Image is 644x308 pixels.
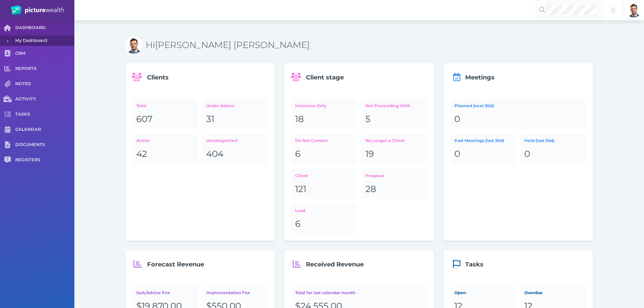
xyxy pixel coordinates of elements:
span: Held (last 30d) [524,138,554,143]
span: ACTIVITY [15,96,74,102]
div: 31 [206,114,264,125]
a: Active42 [133,134,198,164]
span: Insurance Only [295,103,327,108]
span: Tasks [465,261,483,268]
span: Past Meetings (last 30d) [454,138,504,143]
span: CRM [15,51,74,56]
span: SoA/Advice Fee [136,290,170,295]
div: 28 [365,184,423,195]
span: Overdue [524,290,543,295]
a: Planned (next 30d)0 [451,99,586,129]
div: 607 [136,114,194,125]
div: 0 [454,148,512,160]
a: Held (last 30d)0 [521,134,586,164]
span: DASHBOARD [15,25,74,31]
div: 404 [206,148,264,160]
img: Brad Bond [626,3,641,18]
div: 6 [295,218,353,230]
span: Client stage [306,74,344,81]
h3: Hi [PERSON_NAME] [PERSON_NAME] [146,40,593,51]
span: Forecast Revenue [147,261,204,268]
span: DOCUMENTS [15,142,74,148]
span: CALENDAR [15,127,74,133]
span: Do Not Contact [295,138,328,143]
a: Total607 [133,99,198,129]
span: REGISTERS [15,157,74,163]
span: Not Proceeding With [365,103,410,108]
span: REPORTS [15,66,74,72]
div: 121 [295,184,353,195]
span: Meetings [465,74,495,81]
span: Client [295,173,308,178]
span: Planned (next 30d) [454,103,494,108]
span: Received Revenue [306,261,364,268]
div: 19 [365,148,423,160]
span: Total [136,103,146,108]
span: Open [454,290,466,295]
a: Past Meetings (last 30d)0 [451,134,516,164]
div: 5 [365,114,423,125]
span: TASKS [15,112,74,117]
div: 0 [454,114,582,125]
div: 18 [295,114,353,125]
span: Uncategorized [206,138,237,143]
span: Prospect [365,173,384,178]
span: Lead [295,208,305,213]
span: No Longer a Client [365,138,405,143]
img: PW [11,5,64,15]
div: 6 [295,148,353,160]
a: Under Advice31 [202,99,268,129]
div: 0 [524,148,582,160]
span: Active [136,138,150,143]
span: Total for last calendar month [295,290,355,295]
img: Bradley David Bond [125,37,142,54]
span: Implementation Fee [206,290,250,295]
span: My Dashboard [15,35,72,46]
span: NOTES [15,81,74,87]
span: Clients [147,74,169,81]
div: 42 [136,148,194,160]
span: Under Advice [206,103,235,108]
